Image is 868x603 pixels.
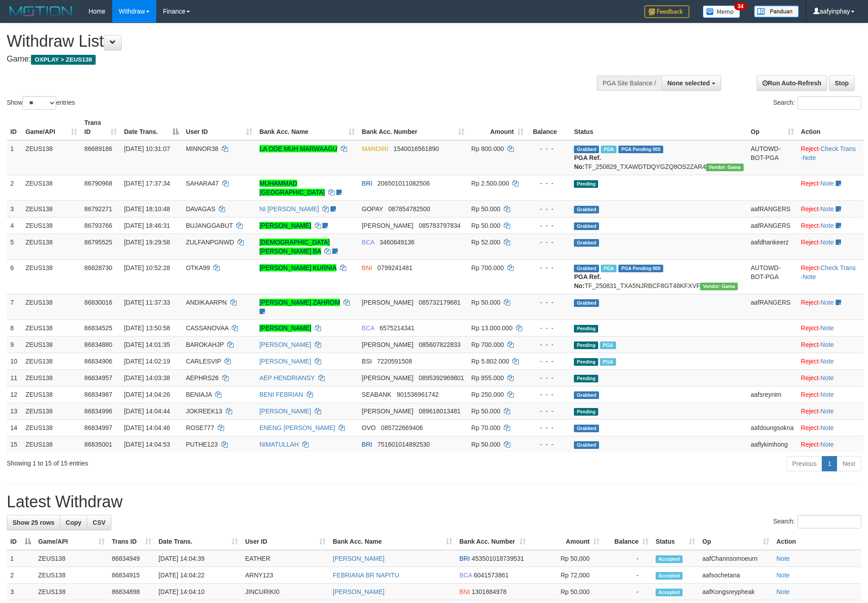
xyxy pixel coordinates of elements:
[84,341,112,348] span: 86834880
[362,391,392,398] span: SEABANK
[776,588,790,595] a: Note
[108,550,155,567] td: 86834949
[471,222,501,229] span: Rp 50.000
[570,140,747,175] td: TF_250829_TXAWDTDQYGZQ8OS2ZAR4
[667,80,710,87] span: None selected
[574,222,599,230] span: Grabbed
[798,96,861,110] input: Search:
[801,205,819,213] a: Reject
[362,145,388,152] span: MANDIRI
[419,222,460,229] span: Copy 085783797834 to clipboard
[644,5,689,18] img: Feedback.jpg
[124,205,170,213] span: [DATE] 18:10:48
[260,358,311,365] a: [PERSON_NAME]
[471,264,504,271] span: Rp 700.000
[801,299,819,306] a: Reject
[124,341,170,348] span: [DATE] 14:01:35
[531,357,567,366] div: - - -
[362,441,372,448] span: BRI
[260,341,311,348] a: [PERSON_NAME]
[7,369,22,386] td: 11
[186,341,224,348] span: BAROKAHJP
[820,222,834,229] a: Note
[84,358,112,365] span: 86834906
[801,408,819,415] a: Reject
[574,273,601,289] b: PGA Ref. No:
[801,145,819,152] a: Reject
[186,441,218,448] span: PUTHE123
[820,424,834,431] a: Note
[798,369,864,386] td: ·
[362,222,414,229] span: [PERSON_NAME]
[531,204,567,213] div: - - -
[471,145,504,152] span: Rp 800.000
[124,180,170,187] span: [DATE] 17:37:34
[574,325,598,333] span: Pending
[84,424,112,431] span: 86834997
[600,341,616,349] span: Marked by aafRornrotha
[84,145,112,152] span: 86689186
[22,369,81,386] td: ZEUS138
[699,533,773,550] th: Op: activate to sort column ascending
[776,572,790,579] a: Note
[260,408,311,415] a: [PERSON_NAME]
[531,324,567,333] div: - - -
[362,408,414,415] span: [PERSON_NAME]
[93,519,106,526] span: CSV
[801,358,819,365] a: Reject
[124,264,170,271] span: [DATE] 10:52:28
[471,441,501,448] span: Rp 50.000
[397,391,438,398] span: Copy 901536961742 to clipboard
[186,180,219,187] span: SAHARA47
[529,550,603,567] td: Rp 50,000
[7,259,22,294] td: 6
[22,436,81,452] td: ZEUS138
[820,441,834,448] a: Note
[471,324,513,332] span: Rp 13.000.000
[7,419,22,436] td: 14
[747,259,798,294] td: AUTOWD-BOT-PGA
[801,180,819,187] a: Reject
[734,2,746,10] span: 34
[155,550,242,567] td: [DATE] 14:04:39
[798,436,864,452] td: ·
[798,403,864,419] td: ·
[260,441,299,448] a: NIMATULLAH
[798,200,864,217] td: ·
[531,221,567,230] div: - - -
[820,324,834,332] a: Note
[87,515,111,530] a: CSV
[186,205,216,213] span: DAVAGAS
[66,519,81,526] span: Copy
[260,299,340,306] a: [PERSON_NAME] ZAHROM
[124,391,170,398] span: [DATE] 14:04:26
[35,550,108,567] td: ZEUS138
[333,572,399,579] a: FEBRIANA BR NAPITU
[820,264,856,271] a: Check Trans
[84,324,112,332] span: 86834525
[186,239,234,246] span: ZULFANPGNWD
[260,145,337,152] a: LA ODE MUH MARWAAGU
[22,386,81,403] td: ZEUS138
[186,145,218,152] span: MINNOR38
[7,436,22,452] td: 15
[471,391,504,398] span: Rp 250.000
[773,96,861,110] label: Search:
[798,419,864,436] td: ·
[84,408,112,415] span: 86834996
[84,222,112,229] span: 86793766
[120,115,182,140] th: Date Trans.: activate to sort column descending
[801,424,819,431] a: Reject
[419,408,460,415] span: Copy 089618013481 to clipboard
[260,391,303,398] a: BENI FEBRIAN
[471,424,501,431] span: Rp 70.000
[260,324,311,332] a: [PERSON_NAME]
[471,408,501,415] span: Rp 50.000
[329,533,456,550] th: Bank Acc. Name: activate to sort column ascending
[822,456,837,471] a: 1
[7,4,75,18] img: MOTION_logo.png
[531,340,567,349] div: - - -
[820,239,834,246] a: Note
[124,408,170,415] span: [DATE] 14:04:44
[468,115,528,140] th: Amount: activate to sort column ascending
